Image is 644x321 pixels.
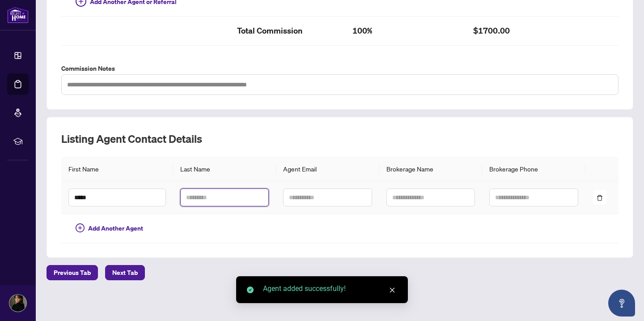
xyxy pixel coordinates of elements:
[88,223,143,233] span: Add Another Agent
[608,290,635,317] button: Open asap
[173,157,276,181] th: Last Name
[473,24,574,38] h2: $1700.00
[247,287,254,293] span: check-circle
[54,265,91,280] span: Previous Tab
[105,265,145,280] button: Next Tab
[276,157,379,181] th: Agent Email
[9,295,26,312] img: Profile Icon
[47,265,98,280] button: Previous Tab
[387,285,397,295] a: Close
[389,287,395,293] span: close
[379,157,482,181] th: Brokerage Name
[112,265,138,280] span: Next Tab
[237,24,338,38] h2: Total Commission
[76,223,85,232] span: plus-circle
[61,157,173,181] th: First Name
[7,7,29,23] img: logo
[597,195,603,201] span: delete
[61,64,619,73] label: Commission Notes
[482,157,585,181] th: Brokerage Phone
[263,283,397,294] div: Agent added successfully!
[352,24,459,38] h2: 100%
[68,221,150,235] button: Add Another Agent
[61,132,619,146] h2: Listing Agent Contact Details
